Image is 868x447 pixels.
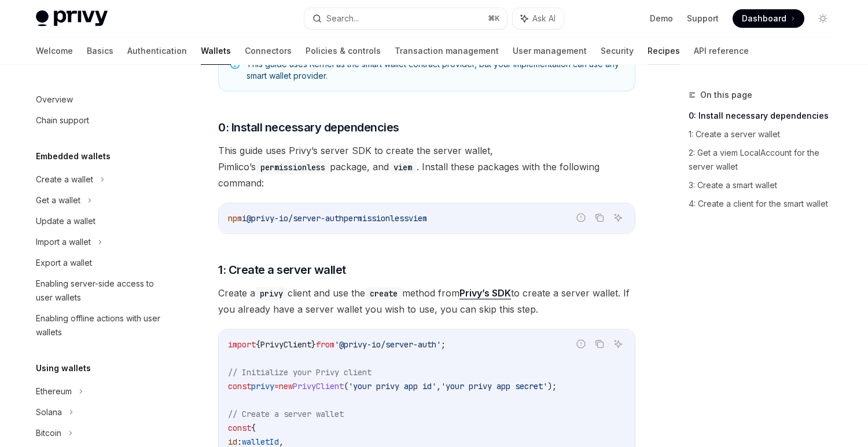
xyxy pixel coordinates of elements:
[228,367,372,378] span: // Initialize your Privy client
[237,437,242,447] span: :
[36,214,95,228] div: Update a wallet
[733,9,804,28] a: Dashboard
[814,9,832,28] button: Toggle dark mode
[242,437,279,447] span: walletId
[247,58,623,82] span: This guide uses Kernel as the smart wallet contract provider, but your implementation can use any...
[228,437,237,447] span: id
[36,10,108,27] img: light logo
[592,336,607,351] button: Copy the contents from the code block
[689,144,841,176] a: 2: Get a viem LocalAccount for the server wallet
[573,336,589,351] button: Report incorrect code
[547,381,557,391] span: );
[251,381,274,391] span: privy
[36,361,91,375] h5: Using wallets
[441,381,547,391] span: 'your privy app secret'
[218,142,635,191] span: This guide uses Privy’s server SDK to create the server wallet, Pimlico’s package, and . Install ...
[365,287,402,300] code: create
[218,262,346,278] span: 1: Create a server wallet
[742,13,786,24] span: Dashboard
[36,256,92,270] div: Export a wallet
[36,149,111,163] h5: Embedded wallets
[245,37,292,65] a: Connectors
[228,423,251,433] span: const
[694,37,749,65] a: API reference
[228,339,256,350] span: import
[610,336,626,351] button: Ask AI
[488,14,500,23] span: ⌘ K
[334,339,441,350] span: '@privy-io/server-auth'
[573,210,589,225] button: Report incorrect code
[247,213,344,223] span: @privy-io/server-auth
[36,312,168,339] div: Enabling offline actions with user wallets
[532,13,556,24] span: Ask AI
[610,210,626,225] button: Ask AI
[274,381,279,391] span: =
[260,339,311,350] span: PrivyClient
[218,119,399,135] span: 0: Install necessary dependencies
[201,37,231,65] a: Wallets
[127,37,187,65] a: Authentication
[459,287,511,299] a: Privy’s SDK
[601,37,634,65] a: Security
[256,339,260,350] span: {
[27,273,175,308] a: Enabling server-side access to user wallets
[648,37,680,65] a: Recipes
[436,381,441,391] span: ,
[279,381,293,391] span: new
[36,193,80,207] div: Get a wallet
[344,213,409,223] span: permissionless
[36,426,61,440] div: Bitcoin
[242,213,247,223] span: i
[650,13,673,24] a: Demo
[279,437,284,447] span: ,
[36,173,93,186] div: Create a wallet
[304,8,507,29] button: Search...⌘K
[27,211,175,232] a: Update a wallet
[326,12,359,25] div: Search...
[344,381,348,391] span: (
[306,37,381,65] a: Policies & controls
[316,339,334,350] span: from
[36,93,73,107] div: Overview
[36,277,168,305] div: Enabling server-side access to user wallets
[27,308,175,343] a: Enabling offline actions with user wallets
[251,423,256,433] span: {
[409,213,427,223] span: viem
[592,210,607,225] button: Copy the contents from the code block
[513,37,587,65] a: User management
[36,37,73,65] a: Welcome
[256,161,330,174] code: permissionless
[689,125,841,144] a: 1: Create a server wallet
[689,176,841,195] a: 3: Create a smart wallet
[395,37,499,65] a: Transaction management
[228,213,242,223] span: npm
[700,88,752,102] span: On this page
[293,381,344,391] span: PrivyClient
[27,89,175,110] a: Overview
[311,339,316,350] span: }
[228,381,251,391] span: const
[218,285,635,317] span: Create a client and use the method from to create a server wallet. If you already have a server w...
[228,409,344,419] span: // Create a server wallet
[36,384,72,398] div: Ethereum
[389,161,417,174] code: viem
[689,107,841,125] a: 0: Install necessary dependencies
[87,37,113,65] a: Basics
[689,195,841,213] a: 4: Create a client for the smart wallet
[27,110,175,131] a: Chain support
[441,339,446,350] span: ;
[513,8,564,29] button: Ask AI
[348,381,436,391] span: 'your privy app id'
[36,405,62,419] div: Solana
[687,13,719,24] a: Support
[36,113,89,127] div: Chain support
[27,252,175,273] a: Export a wallet
[255,287,288,300] code: privy
[36,235,91,249] div: Import a wallet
